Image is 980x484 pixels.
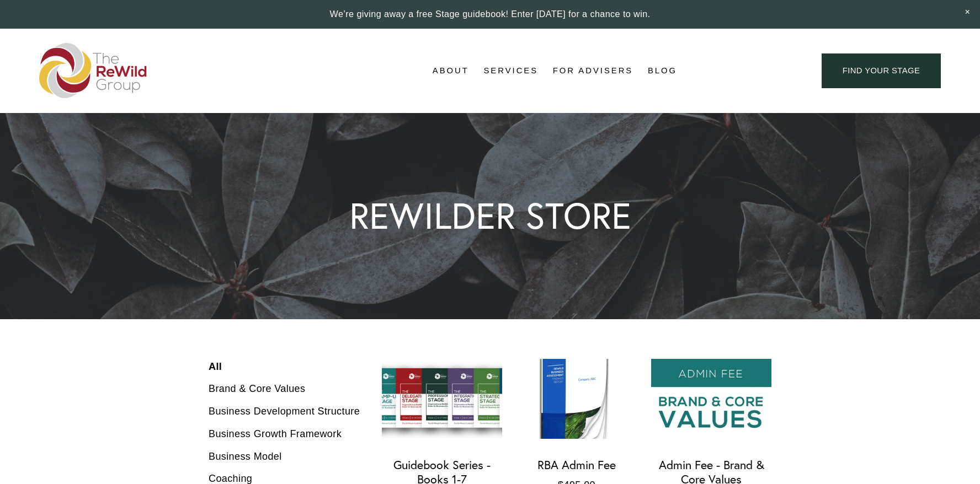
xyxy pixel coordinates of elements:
[553,63,633,79] a: For Advisers
[648,63,677,79] a: Blog
[209,423,360,445] a: Business Growth Framework
[209,359,360,378] a: All
[209,400,360,423] a: Business Development Structure
[483,63,538,79] a: folder dropdown
[209,378,360,400] a: Brand & Core Values
[433,63,469,78] span: About
[483,63,538,78] span: Services
[39,43,147,98] img: The ReWild Group
[349,198,631,234] h1: REWILDER STORE
[537,458,616,472] div: RBA Admin Fee
[433,63,469,79] a: folder dropdown
[822,53,941,88] a: find your stage
[209,445,360,468] a: Business Model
